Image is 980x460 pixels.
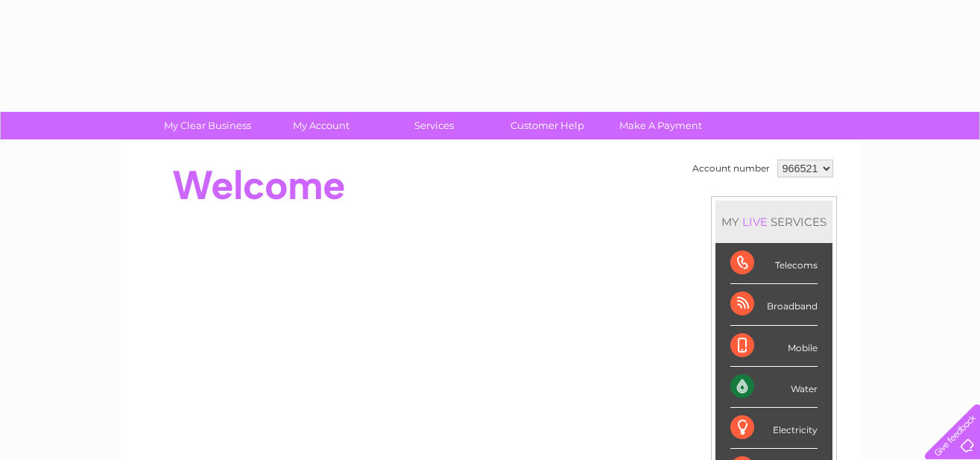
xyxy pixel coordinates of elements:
[739,215,771,229] div: LIVE
[715,201,832,243] div: MY SERVICES
[486,112,609,139] a: Customer Help
[730,243,818,284] div: Telecoms
[730,326,818,367] div: Mobile
[599,112,722,139] a: Make A Payment
[730,284,818,325] div: Broadband
[689,156,774,181] td: Account number
[146,112,269,139] a: My Clear Business
[730,408,818,449] div: Electricity
[373,112,496,139] a: Services
[259,112,382,139] a: My Account
[730,367,818,408] div: Water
